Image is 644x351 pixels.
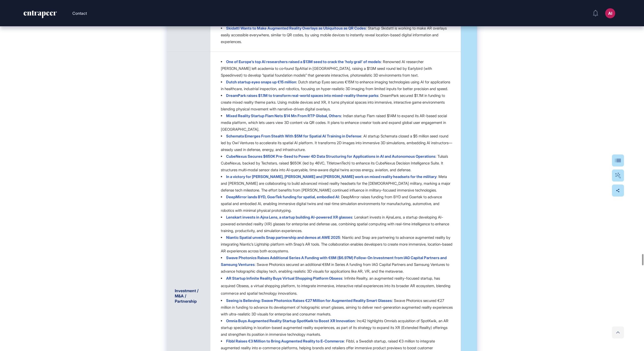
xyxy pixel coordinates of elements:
button: Contact [72,10,87,17]
p: : Meta and [PERSON_NAME] are collaborating to build advanced mixed reality headsets for the [DEMO... [221,174,450,193]
li: : Renowned AI researcher [PERSON_NAME] left academia to co‑found SpAItial in [GEOGRAPHIC_DATA], r... [221,58,453,79]
p: : DreamPark secured $1.1M in funding to create mixed reality theme parks. Using mobile devices an... [221,93,445,111]
a: entrapeer-logo [23,11,57,20]
strong: Investment / M&A / Partnership [175,288,199,304]
a: AR Startup Infinite Reality Buys Virtual Shopping Platform Obsess [226,276,342,281]
a: Niantic Spatial unveils Snap partnership and demos at AWE 2025 [226,235,340,240]
li: : Swave Photonics secured €27 million in funding to advance its development of holographic smart ... [221,297,453,317]
a: In a victory for [PERSON_NAME], [PERSON_NAME] and [PERSON_NAME] work on mixed reality headsets fo... [226,174,436,179]
a: Seeing is Believing: Swave Photonics Raises €27 Million for Augmented Reality Smart Glasses [226,298,392,303]
p: : Lenskart invests in AjnaLens, a startup developing AI-powered extended reality (XR) glasses for... [221,215,449,233]
li: : Startup Skidattl is working to make AR overlays easily accessible everywhere, similar to QR cod... [221,25,453,45]
p: : Swave Photonics secured an additional €6M in Series A funding from IAG Capital Partners and Sam... [221,255,449,274]
a: Mixed Reality Startup Flam Nets $14 Mn From RTP Global, Others [226,113,341,118]
a: Omnia Buys Augmented Reality Startup SpotKwik to Boost XR Innovation [226,318,355,323]
p: : DeepMirror raises funding from BYD and Goertek to advance spatial and embodied AI, enabling imm... [221,195,442,213]
p: : Niantic and Snap are partnering to advance augmented reality by integrating Niantic’s Lightship... [221,235,452,253]
a: Schemata Emerges From Stealth With $5M for Spatial AI Training in Defense [226,134,361,138]
button: AI [605,8,615,18]
a: Skidattl Wants to Make Augmented Reality Overlays as Ubiquitous as QR Codes [226,26,366,31]
a: Lenskart invests in Ajna Lens, a startup building AI-powered XR glasses [226,215,352,220]
li: : Infinite Reality, an augmented reality-focused startup, has acquired Obsess, a virtual shopping... [221,275,453,297]
a: Fibbl Raises €3 Million to Bring Augmented Reality to E-Commerce [226,339,344,343]
p: : Indian startup Flam raised $14M to expand its AR-based social media platform, which lets users ... [221,113,447,132]
a: One of Europe’s top AI researchers raised a $13M seed to crack the ‘holy grail’ of models [226,59,381,64]
a: Swave Photonics Raises Additional Series A Funding with €6M ($6.97M) Follow-On Investment from IA... [221,255,447,267]
a: CubeNexus Secures $650K Pre-Seed to Power 4D Data Structuring for Applications in AI and Autonomo... [226,154,435,159]
a: DeepMirror lands BYD, GoerTek funding for spatial, embodied AI [226,195,339,199]
a: DreamPark raises $1.1M to transform real-world spaces into mixed-reality theme parks [226,93,378,98]
p: : Tulsa’s CubeNexus, backed by Techstars, raised $650K (led by 46VC, TitletownTech) to enhance it... [221,154,448,172]
a: Dutch startup eyeo snaps up €15 million [226,80,296,84]
p: : AI startup Schemata closed a $5 million seed round led by Owl Ventures to accelerate its spatia... [221,134,452,152]
p: : Dutch startup Eyeo secures €15M to enhance imaging technologies using AI for applications in he... [221,80,450,91]
li: : Inc42 highlights Omnia’s acquisition of SpotKwik, an AR startup specializing in location-based ... [221,317,453,338]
